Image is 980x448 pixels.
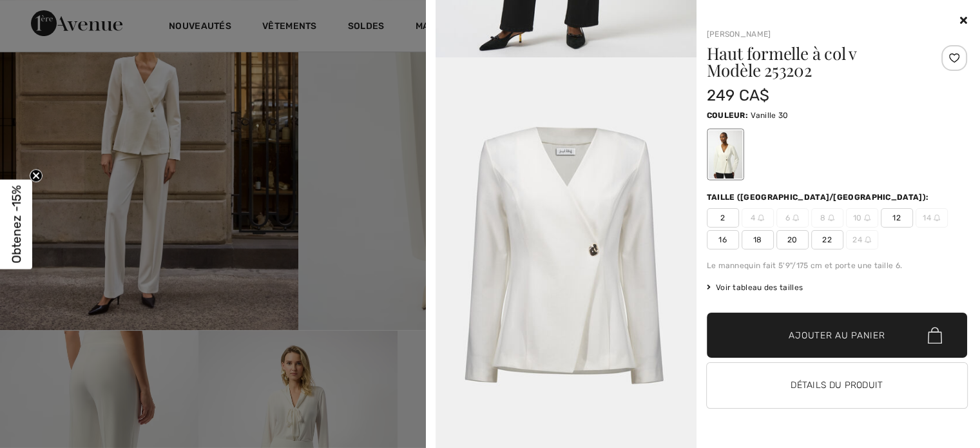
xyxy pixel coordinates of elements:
span: Chat [28,9,55,21]
span: 4 [742,208,774,228]
span: Couleur: [707,111,748,120]
img: ring-m.svg [934,215,940,221]
div: Vanille 30 [708,130,742,179]
span: 20 [776,230,809,249]
span: 8 [811,208,843,228]
span: Vanille 30 [751,111,788,120]
img: ring-m.svg [793,215,799,221]
img: ring-m.svg [864,215,870,221]
span: 14 [916,208,948,228]
a: [PERSON_NAME] [707,30,771,39]
div: Le mannequin fait 5'9"/175 cm et porte une taille 6. [707,260,968,271]
span: 10 [846,208,878,228]
span: 249 CA$ [707,86,770,104]
button: Ajouter au panier [707,313,968,358]
span: Ajouter au panier [789,329,885,342]
span: Obtenez -15% [9,185,24,263]
span: Voir tableau des tailles [707,282,803,293]
span: 12 [881,208,913,228]
span: 18 [742,230,774,249]
div: Taille ([GEOGRAPHIC_DATA]/[GEOGRAPHIC_DATA]): [707,191,932,203]
img: ring-m.svg [865,237,871,243]
span: 6 [776,208,809,228]
h1: Haut formelle à col v Modèle 253202 [707,45,924,79]
img: ring-m.svg [828,215,834,221]
span: 2 [707,208,739,228]
img: Bag.svg [928,327,942,344]
span: 16 [707,230,739,249]
button: Détails du produit [707,363,968,408]
span: 24 [846,230,878,249]
img: ring-m.svg [758,215,764,221]
span: 22 [811,230,843,249]
button: Close teaser [30,169,43,182]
